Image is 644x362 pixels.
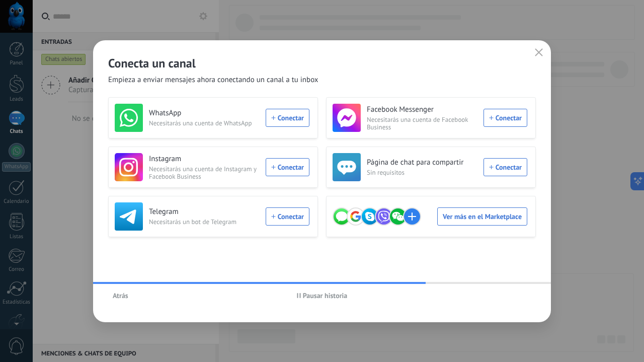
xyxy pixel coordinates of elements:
span: Sin requisitos [367,169,477,176]
span: Empieza a enviar mensajes ahora conectando un canal a tu inbox [108,75,318,85]
h3: Facebook Messenger [367,105,477,115]
h3: Página de chat para compartir [367,158,477,168]
span: Necesitarás una cuenta de Facebook Business [367,116,477,131]
h3: Instagram [149,154,260,164]
span: Atrás [113,292,128,299]
h3: WhatsApp [149,108,260,118]
h3: Telegram [149,207,260,217]
span: Necesitarás una cuenta de Instagram y Facebook Business [149,165,260,180]
span: Pausar historia [303,292,348,299]
h2: Conecta un canal [108,55,536,71]
button: Atrás [108,288,133,303]
button: Pausar historia [292,288,352,303]
span: Necesitarás un bot de Telegram [149,218,260,226]
span: Necesitarás una cuenta de WhatsApp [149,119,260,127]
